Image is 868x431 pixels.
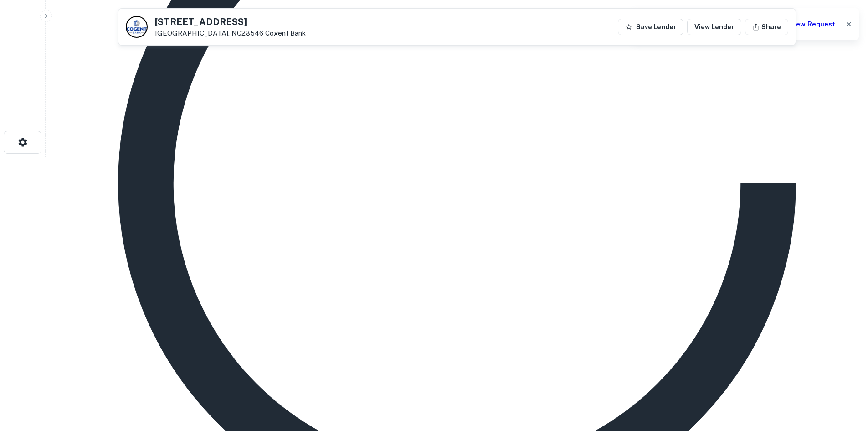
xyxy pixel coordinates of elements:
button: Save Lender [618,19,683,35]
a: View Lender [687,19,741,35]
p: [GEOGRAPHIC_DATA], NC28546 [155,29,306,37]
h5: [STREET_ADDRESS] [155,17,306,26]
a: View Request [790,20,835,28]
a: Cogent Bank [265,29,306,37]
iframe: Chat Widget [822,358,868,402]
button: Share [745,19,788,35]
